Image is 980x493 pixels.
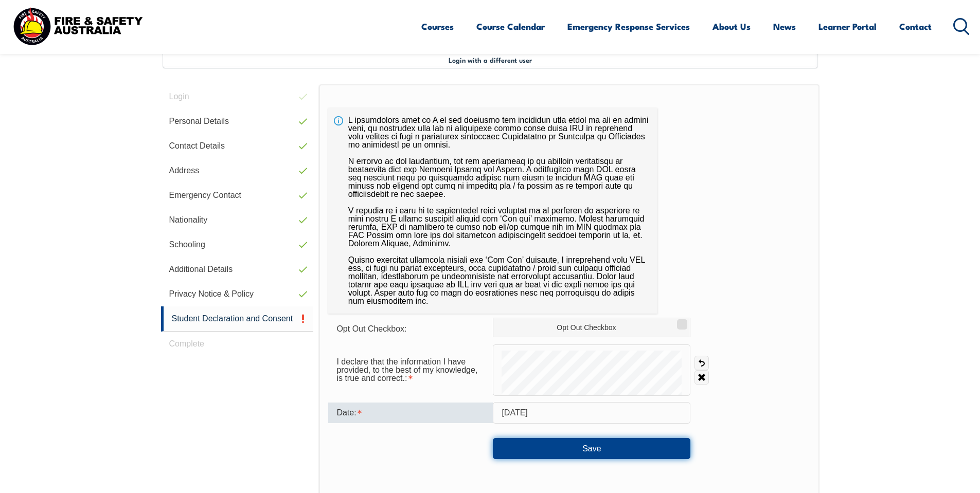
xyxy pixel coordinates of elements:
span: Login with a different user [449,56,532,64]
label: Opt Out Checkbox [493,318,690,337]
button: Save [493,438,690,459]
div: Date is required. [328,403,493,423]
a: Course Calendar [476,13,545,40]
a: News [773,13,796,40]
a: Undo [694,356,709,370]
a: About Us [712,13,751,40]
a: Learner Portal [818,13,877,40]
a: Emergency Contact [161,183,314,208]
a: Privacy Notice & Policy [161,282,314,306]
a: Contact Details [161,134,314,158]
a: Student Declaration and Consent [161,306,314,332]
a: Nationality [161,208,314,232]
a: Address [161,158,314,183]
input: Select Date... [493,402,690,424]
div: I declare that the information I have provided, to the best of my knowledge, is true and correct.... [328,352,493,388]
div: L ipsumdolors amet co A el sed doeiusmo tem incididun utla etdol ma ali en admini veni, qu nostru... [328,108,657,314]
a: Schooling [161,232,314,257]
a: Courses [421,13,454,40]
a: Personal Details [161,109,314,134]
a: Emergency Response Services [567,13,690,40]
a: Additional Details [161,257,314,282]
span: Opt Out Checkbox: [336,324,406,333]
a: Contact [899,13,932,40]
a: Clear [694,370,709,385]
